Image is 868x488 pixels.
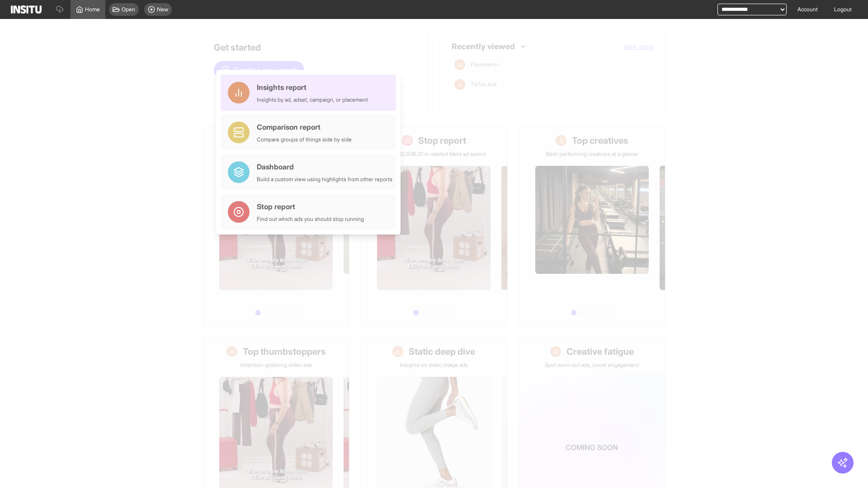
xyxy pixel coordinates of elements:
[257,82,368,93] div: Insights report
[257,216,364,223] div: Find out which ads you should stop running
[11,5,42,14] img: Logo
[257,136,352,143] div: Compare groups of things side by side
[85,6,100,13] span: Home
[122,6,135,13] span: Open
[257,201,364,212] div: Stop report
[157,6,168,13] span: New
[257,176,392,183] div: Build a custom view using highlights from other reports
[257,96,368,103] div: Insights by ad, adset, campaign, or placement
[257,161,392,172] div: Dashboard
[257,122,352,132] div: Comparison report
